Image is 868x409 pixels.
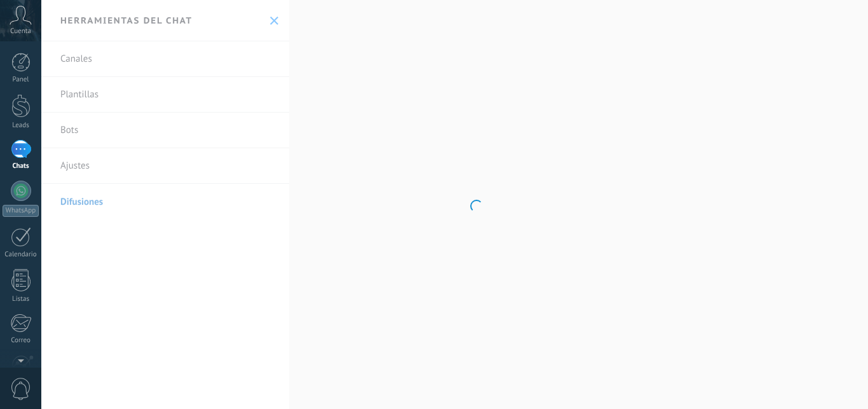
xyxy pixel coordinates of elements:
div: Calendario [3,251,39,259]
span: Cuenta [10,27,31,36]
div: Leads [3,121,39,130]
div: Correo [3,336,39,345]
div: Chats [3,162,39,170]
div: WhatsApp [3,205,39,217]
div: Panel [3,76,39,84]
div: Listas [3,295,39,303]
